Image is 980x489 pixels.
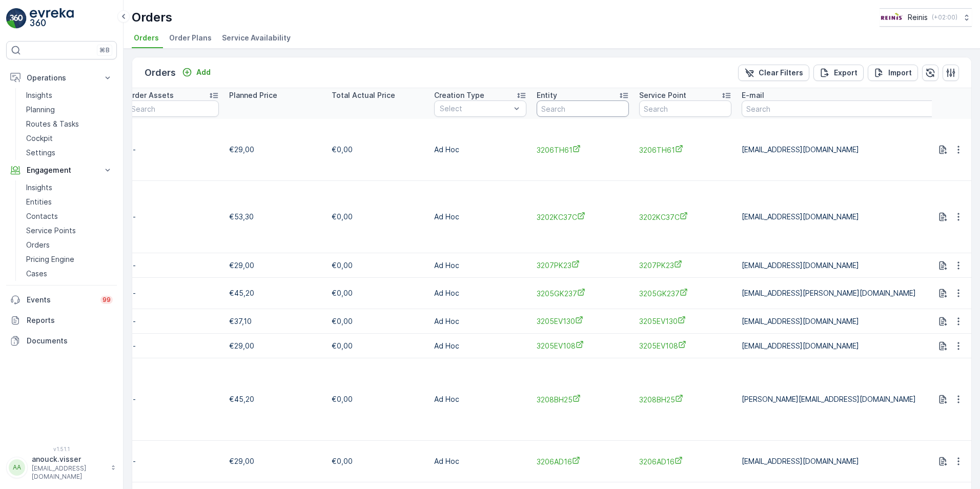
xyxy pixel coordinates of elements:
[103,296,111,304] p: 99
[932,13,957,22] p: ( +02:00 )
[22,117,117,131] a: Routes & Tasks
[639,456,731,467] a: 3206AD16
[332,395,353,403] span: €0,00
[639,340,731,351] a: 3205EV108
[229,341,254,350] span: €29,00
[22,103,117,117] a: Planning
[26,197,52,207] p: Entities
[127,90,174,100] p: Order Assets
[537,316,629,327] a: 3205EV130
[178,66,215,78] button: Add
[22,195,117,209] a: Entities
[6,331,117,351] a: Documents
[6,68,117,88] button: Operations
[738,65,809,81] button: Clear Filters
[133,456,213,466] p: -
[742,341,973,351] p: [EMAIL_ADDRESS][DOMAIN_NAME]
[22,209,117,223] a: Contacts
[742,456,973,466] p: [EMAIL_ADDRESS][DOMAIN_NAME]
[639,260,731,271] a: 3207PK23
[132,9,172,26] p: Orders
[742,316,973,327] p: [EMAIL_ADDRESS][DOMAIN_NAME]
[434,456,526,466] p: Ad Hoc
[22,238,117,252] a: Orders
[759,68,803,78] p: Clear Filters
[229,212,254,221] span: €53,30
[434,288,526,298] p: Ad Hoc
[6,160,117,180] button: Engagement
[26,226,76,236] p: Service Points
[229,457,254,465] span: €29,00
[537,394,629,405] a: 3208BH25
[22,146,117,160] a: Settings
[434,90,484,100] p: Creation Type
[537,260,629,271] a: 3207PK23
[26,148,55,158] p: Settings
[639,145,731,155] a: 3206TH61
[742,90,764,100] p: E-mail
[32,454,106,464] p: anouck.visser
[742,100,973,117] input: Search
[332,289,353,297] span: €0,00
[27,73,96,83] p: Operations
[434,341,526,351] p: Ad Hoc
[742,212,973,222] p: [EMAIL_ADDRESS][DOMAIN_NAME]
[22,88,117,103] a: Insights
[27,165,96,175] p: Engagement
[332,145,353,154] span: €0,00
[434,316,526,327] p: Ad Hoc
[229,90,277,100] p: Planned Price
[229,317,252,325] span: €37,10
[639,394,731,405] a: 3208BH25
[880,8,972,27] button: Reinis(+02:00)
[537,212,629,222] span: 3202KC37C
[537,456,629,467] a: 3206AD16
[639,100,731,117] input: Search
[332,341,353,350] span: €0,00
[742,394,973,404] p: [PERSON_NAME][EMAIL_ADDRESS][DOMAIN_NAME]
[440,104,511,114] p: Select
[26,105,55,115] p: Planning
[127,100,219,117] input: Search
[26,269,47,279] p: Cases
[434,212,526,222] p: Ad Hoc
[6,310,117,331] a: Reports
[868,65,918,81] button: Import
[26,133,53,144] p: Cockpit
[22,252,117,267] a: Pricing Engine
[26,90,52,100] p: Insights
[6,446,117,452] span: v 1.51.1
[22,267,117,281] a: Cases
[434,260,526,271] p: Ad Hoc
[22,223,117,238] a: Service Points
[27,336,113,346] p: Documents
[229,145,254,154] span: €29,00
[537,340,629,351] span: 3205EV108
[27,315,113,325] p: Reports
[434,145,526,155] p: Ad Hoc
[332,212,353,221] span: €0,00
[133,260,213,271] p: -
[134,33,159,43] span: Orders
[196,67,211,77] p: Add
[537,90,557,100] p: Entity
[22,180,117,195] a: Insights
[834,68,857,78] p: Export
[332,90,395,100] p: Total Actual Price
[229,395,254,403] span: €45,20
[332,261,353,270] span: €0,00
[133,394,213,404] p: -
[133,316,213,327] p: -
[742,288,973,298] p: [EMAIL_ADDRESS][PERSON_NAME][DOMAIN_NAME]
[27,295,94,305] p: Events
[537,288,629,299] a: 3205GK237
[133,288,213,298] p: -
[434,394,526,404] p: Ad Hoc
[145,66,176,80] p: Orders
[639,90,686,100] p: Service Point
[26,240,50,250] p: Orders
